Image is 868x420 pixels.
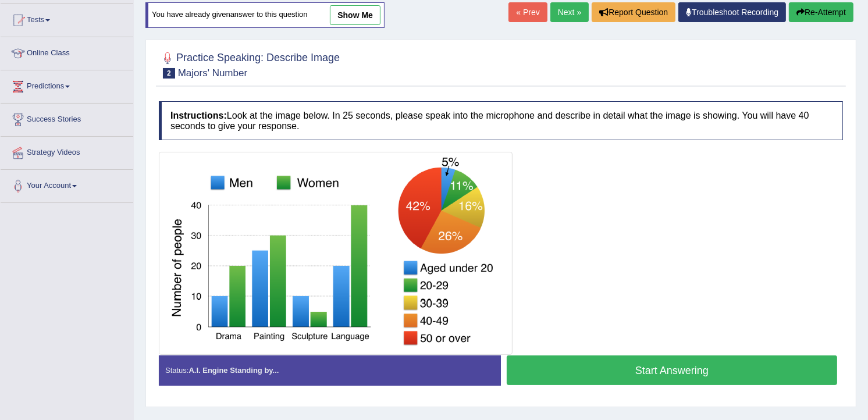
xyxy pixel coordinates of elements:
a: Troubleshoot Recording [678,2,786,22]
strong: A.I. Engine Standing by... [188,366,279,375]
a: Your Account [1,170,133,199]
button: Start Answering [507,355,837,385]
h4: Look at the image below. In 25 seconds, please speak into the microphone and describe in detail w... [159,101,843,140]
a: Success Stories [1,104,133,133]
a: « Prev [508,2,547,22]
small: Majors' Number [178,67,247,79]
span: 2 [163,68,175,79]
h2: Practice Speaking: Describe Image [159,49,340,79]
a: Predictions [1,70,133,99]
a: Strategy Videos [1,137,133,166]
button: Re-Attempt [789,2,853,22]
button: Report Question [592,2,675,22]
b: Instructions: [170,111,227,120]
div: You have already given answer to this question [145,2,385,28]
div: Status: [159,355,501,385]
a: Next » [550,2,589,22]
a: Online Class [1,37,133,66]
a: Tests [1,4,133,33]
a: show me [330,5,380,25]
